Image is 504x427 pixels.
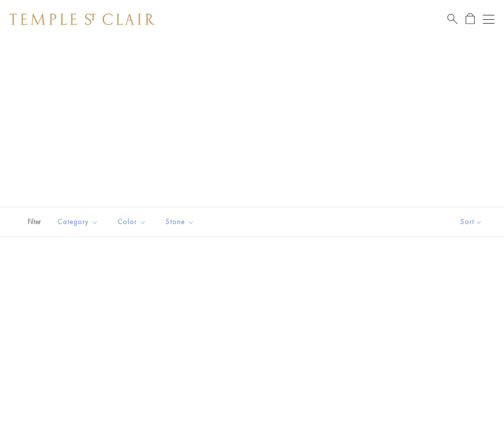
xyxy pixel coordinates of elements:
[10,13,155,25] img: Temple St. Clair
[466,13,475,25] a: Open Shopping Bag
[447,13,457,25] a: Search
[50,211,106,233] button: Category
[110,211,154,233] button: Color
[483,13,494,25] button: Open navigation
[113,216,154,228] span: Color
[53,216,106,228] span: Category
[161,216,202,228] span: Stone
[158,211,202,233] button: Stone
[439,207,504,237] button: Show sort by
